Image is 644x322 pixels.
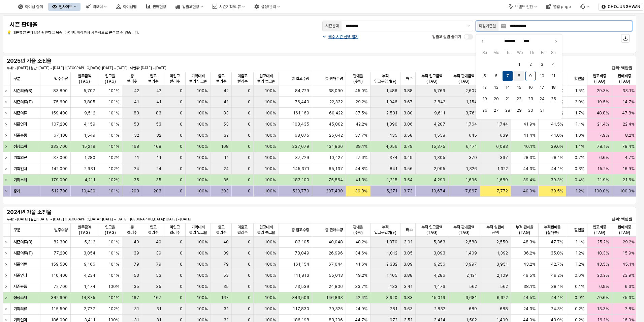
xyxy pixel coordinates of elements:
[515,4,533,9] div: 브랜드 전환
[291,227,309,233] span: 총 입고수량
[234,224,251,235] span: 미출고 컬러수
[386,88,397,93] span: 1,486
[599,133,609,138] span: 7.9%
[483,224,508,235] span: 누적 실판매 금액
[465,122,477,127] span: 1,764
[248,155,251,160] span: 0
[503,94,513,104] button: 2025-10-21
[101,73,119,84] span: 입고율(TAG)
[214,224,229,235] span: 출고 컬러수
[82,144,95,149] span: 15,219
[514,49,526,56] span: We
[551,144,563,149] span: 39.6%
[108,99,119,105] span: 101%
[355,110,367,116] span: 37.5%
[182,4,199,9] div: 입출고현황
[54,133,68,138] span: 67,100
[325,76,343,81] span: 총 판매수량
[326,144,343,149] span: 131,866
[188,224,208,235] span: 기획대비 컬러 입고율
[537,59,547,70] button: 2025-10-03
[3,141,11,152] div: Expand row
[248,88,251,93] span: 0
[295,133,309,138] span: 68,075
[197,88,208,93] span: 100%
[224,133,229,138] span: 32
[451,224,477,235] span: 누적 판매금액(TAG)
[13,111,27,115] strong: 시즌의류
[3,259,11,270] div: Expand row
[14,3,47,11] div: 아이템 검색
[84,88,95,93] span: 5,707
[418,73,445,84] span: 누적 입고금액(TAG)
[256,224,276,235] span: 입고대비 컬러 출고율
[108,122,119,127] span: 101%
[404,110,413,116] span: 3.80
[221,144,229,149] span: 168
[131,144,139,149] span: 168
[134,166,139,171] span: 24
[108,133,119,138] span: 101%
[329,110,343,116] span: 60,422
[551,155,563,160] span: 28.1%
[590,224,609,235] span: 입고비중(TAG)
[73,73,95,84] span: 발주금액(TAG)
[180,88,183,93] span: 0
[479,38,486,45] button: Previous month
[134,110,139,116] span: 83
[234,73,251,84] span: 미출고 컬러수
[171,3,207,11] button: 입출고현황
[188,73,208,84] span: 기획대비 컬러 입고율
[523,155,536,160] span: 28.3%
[386,144,397,149] span: 4,056
[250,3,284,11] button: 설정/관리
[51,110,68,116] span: 159,400
[538,49,548,56] span: Fr
[542,3,575,11] div: 영업 page
[224,155,229,160] span: 11
[291,76,309,81] span: 총 입고수량
[525,71,536,81] button: 2025-10-09
[13,155,27,160] strong: 기획의류
[84,155,95,160] span: 1,280
[84,122,95,127] span: 4,159
[404,144,413,149] span: 3.79
[197,99,208,105] span: 100%
[575,144,584,149] span: 1.4%
[197,155,208,160] span: 100%
[355,155,367,160] span: 27.6%
[48,3,80,11] div: 인사이트
[514,82,524,92] button: 2025-10-15
[9,21,265,28] h4: 시즌 판매율
[167,73,183,84] span: 미입고 컬러수
[84,166,95,171] span: 2,931
[525,82,536,92] button: 2025-10-16
[157,155,161,160] span: 11
[3,237,11,247] div: Expand row
[480,105,490,115] button: 2025-10-26
[3,292,11,303] div: Expand row
[3,163,11,174] div: Expand row
[197,110,208,116] span: 100%
[265,133,276,138] span: 100%
[503,49,514,56] span: Tu
[625,133,635,138] span: 8.2%
[373,73,397,84] span: 누적 입고구입가(+)
[3,281,11,292] div: Expand row
[328,88,343,93] span: 38,090
[514,94,524,104] button: 2025-10-22
[523,144,536,149] span: 40.1%
[156,110,161,116] span: 83
[356,99,367,105] span: 29.2%
[93,4,103,9] div: 리오더
[54,227,68,233] span: 발주수량
[265,144,276,149] span: 100%
[480,71,490,81] button: 2025-10-05
[3,119,11,130] div: Expand row
[491,71,501,81] button: 2025-10-06
[548,94,558,104] button: 2025-10-25
[292,122,309,127] span: 108,435
[265,88,276,93] span: 100%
